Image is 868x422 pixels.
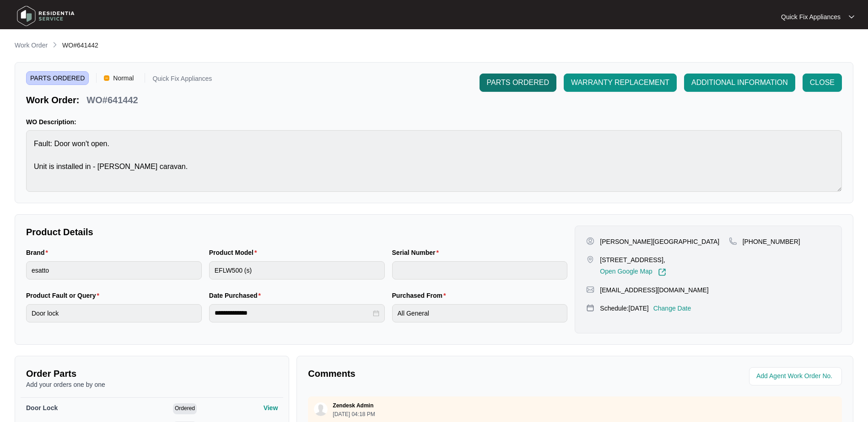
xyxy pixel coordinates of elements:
[26,117,842,127] p: WO Description:
[26,404,58,411] span: Door Lock
[586,304,594,312] img: map-pin
[264,403,278,412] p: View
[756,371,836,382] input: Add Agent Work Order No.
[209,248,261,257] label: Product Model
[586,237,594,245] img: user-pin
[26,380,278,389] p: Add your orders one by one
[803,74,842,92] button: CLOSE
[26,291,103,300] label: Product Fault or Query
[586,255,594,264] img: map-pin
[392,261,568,280] input: Serial Number
[333,402,373,409] p: Zendesk Admin
[691,77,788,88] span: ADDITIONAL INFORMATION
[487,77,549,88] span: PARTS ORDERED
[600,237,719,246] p: [PERSON_NAME][GEOGRAPHIC_DATA]
[26,94,79,106] p: Work Order:
[26,261,202,280] input: Brand
[26,248,52,257] label: Brand
[571,77,669,88] span: WARRANTY REPLACEMENT
[13,41,49,51] a: Work Order
[26,367,278,380] p: Order Parts
[333,411,375,417] p: [DATE] 04:18 PM
[392,291,450,300] label: Purchased From
[86,94,138,106] p: WO#641442
[173,403,197,414] span: Ordered
[600,255,666,264] p: [STREET_ADDRESS],
[392,248,442,257] label: Serial Number
[209,261,385,280] input: Product Model
[104,75,109,81] img: Vercel Logo
[849,15,854,19] img: dropdown arrow
[564,74,677,92] button: WARRANTY REPLACEMENT
[26,130,842,192] textarea: Fault: Door won't open. Unit is installed in - [PERSON_NAME] caravan.
[600,304,648,313] p: Schedule: [DATE]
[743,237,800,246] p: [PHONE_NUMBER]
[392,304,568,322] input: Purchased From
[600,268,666,276] a: Open Google Map
[684,74,795,92] button: ADDITIONAL INFORMATION
[26,71,89,85] span: PARTS ORDERED
[51,41,59,48] img: chevron-right
[62,42,98,49] span: WO#641442
[209,291,264,300] label: Date Purchased
[215,308,371,318] input: Date Purchased
[26,304,202,322] input: Product Fault or Query
[480,74,556,92] button: PARTS ORDERED
[781,12,841,21] p: Quick Fix Appliances
[308,367,568,380] p: Comments
[26,226,567,238] p: Product Details
[15,41,48,50] p: Work Order
[586,285,594,294] img: map-pin
[600,285,708,295] p: [EMAIL_ADDRESS][DOMAIN_NAME]
[14,2,78,30] img: residentia service logo
[810,77,835,88] span: CLOSE
[729,237,737,245] img: map-pin
[314,402,328,416] img: user.svg
[109,71,137,85] span: Normal
[653,304,691,313] p: Change Date
[658,268,666,276] img: Link-External
[152,75,212,85] p: Quick Fix Appliances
